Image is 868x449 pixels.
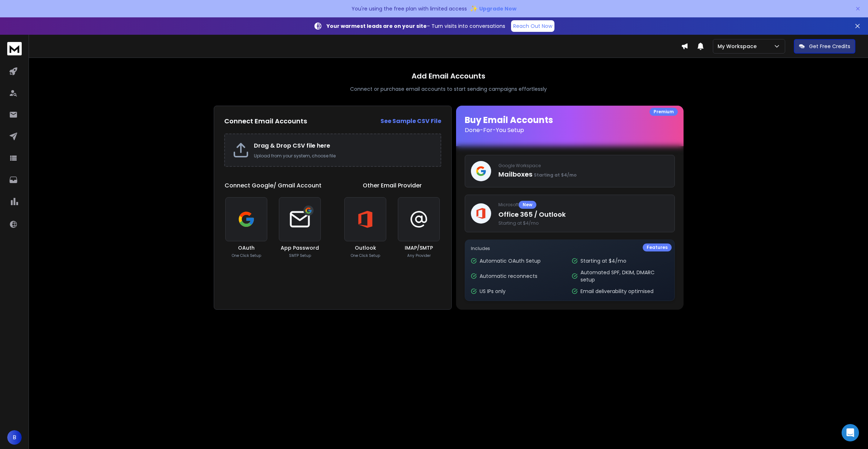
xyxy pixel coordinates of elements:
[289,253,311,258] p: SMTP Setup
[498,209,669,220] p: Office 365 / Outlook
[380,117,441,126] a: See Sample CSV File
[281,244,319,251] h3: App Password
[465,114,675,135] h1: Buy Email Accounts
[254,153,433,159] p: Upload from your system, choose file
[471,246,669,251] p: Includes
[580,269,668,283] p: Automated SPF, DKIM, DMARC setup
[7,430,22,445] button: B
[718,43,759,50] p: My Workspace
[498,169,669,179] p: Mailboxes
[580,288,654,295] p: Email deliverability optimised
[352,5,467,12] p: You're using the free plan with limited access
[350,85,547,93] p: Connect or purchase email accounts to start sending campaigns effortlessly
[225,181,322,190] h1: Connect Google/ Gmail Account
[480,272,537,280] p: Automatic reconnects
[470,4,478,14] span: ✨
[580,257,626,264] p: Starting at $4/mo
[254,141,433,150] h2: Drag & Drop CSV file here
[355,244,376,251] h3: Outlook
[479,5,516,12] span: Upgrade Now
[405,244,433,251] h3: IMAP/SMTP
[327,22,427,30] strong: Your warmest leads are on your site
[519,201,536,209] div: New
[498,201,669,209] p: Microsoft
[480,257,541,264] p: Automatic OAuth Setup
[327,22,505,30] p: – Turn visits into conversations
[380,117,441,125] strong: See Sample CSV File
[842,424,859,441] div: Open Intercom Messenger
[511,20,554,32] a: Reach Out Now
[465,126,675,135] p: Done-For-You Setup
[794,39,855,54] button: Get Free Credits
[224,116,307,126] h2: Connect Email Accounts
[470,1,516,16] button: ✨Upgrade Now
[363,181,422,190] h1: Other Email Provider
[534,172,576,178] span: Starting at $4/mo
[7,42,22,55] img: logo
[480,288,506,295] p: US IPs only
[412,71,485,81] h1: Add Email Accounts
[809,43,850,50] p: Get Free Credits
[238,244,255,251] h3: OAuth
[650,108,678,116] div: Premium
[232,253,261,258] p: One Click Setup
[407,253,431,258] p: Any Provider
[513,22,552,30] p: Reach Out Now
[498,163,669,169] p: Google Workspace
[351,253,380,258] p: One Click Setup
[498,220,669,226] span: Starting at $4/mo
[643,243,672,251] div: Features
